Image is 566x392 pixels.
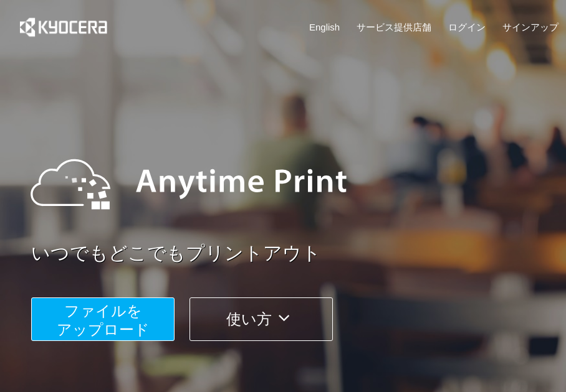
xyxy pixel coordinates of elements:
a: サインアップ [502,21,559,34]
a: サービス提供店舗 [357,21,431,34]
a: English [309,21,340,34]
button: 使い方 [189,297,333,341]
button: ファイルを​​アップロード [31,297,175,341]
a: いつでもどこでもプリントアウト [31,240,566,267]
a: ログイン [448,21,486,34]
span: ファイルを ​​アップロード [57,302,150,338]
